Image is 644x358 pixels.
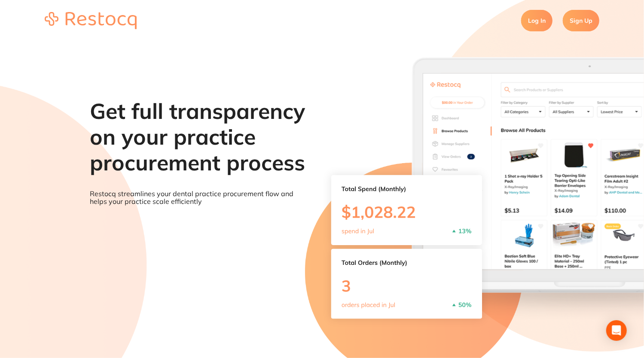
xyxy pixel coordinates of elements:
[90,98,306,176] h1: Get full transparency on your practice procurement process
[45,12,137,29] img: restocq_logo.svg
[521,10,552,31] a: Log In
[606,320,627,341] div: Open Intercom Messenger
[563,10,599,31] a: Sign Up
[90,190,306,206] p: Restocq streamlines your dental practice procurement flow and helps your practice scale efficiently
